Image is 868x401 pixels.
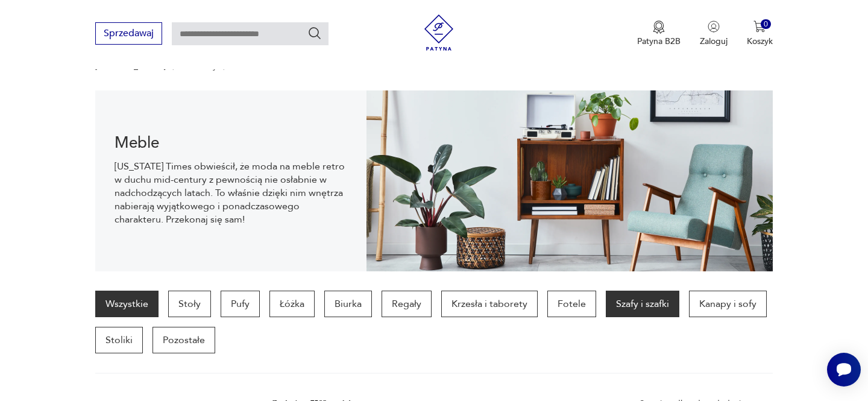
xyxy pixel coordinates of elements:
[324,291,372,317] a: Biurka
[115,136,347,150] h1: Meble
[708,21,720,33] img: Ikonka użytkownika
[153,327,215,353] a: Pozostałe
[221,291,260,317] a: Pufy
[653,21,665,34] img: Ikona medalu
[547,291,596,317] a: Fotele
[183,62,217,71] a: Produkty
[115,160,347,226] p: [US_STATE] Times obwieścił, że moda na meble retro w duchu mid-century z pewnością nie osłabnie w...
[747,36,773,47] p: Koszyk
[95,22,162,45] button: Sprzedawaj
[421,14,457,51] img: Patyna - sklep z meblami i dekoracjami vintage
[95,327,143,353] a: Stoliki
[700,21,728,47] button: Zaloguj
[168,291,211,317] a: Stoły
[827,353,861,387] iframe: Smartsupp widget button
[689,291,767,317] a: Kanapy i sofy
[307,26,322,40] button: Szukaj
[637,21,681,47] button: Patyna B2B
[269,291,315,317] a: Łóżka
[366,90,773,271] img: Meble
[761,19,771,30] div: 0
[637,36,681,47] p: Patyna B2B
[95,291,159,317] a: Wszystkie
[382,291,432,317] a: Regały
[700,36,728,47] p: Zaloguj
[441,291,538,317] a: Krzesła i taborety
[606,291,679,317] a: Szafy i szafki
[637,21,681,47] a: Ikona medaluPatyna B2B
[753,21,766,33] img: Ikona koszyka
[747,21,773,47] button: 0Koszyk
[233,62,258,71] p: Meble
[95,62,166,71] a: [DOMAIN_NAME]
[95,30,162,39] a: Sprzedawaj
